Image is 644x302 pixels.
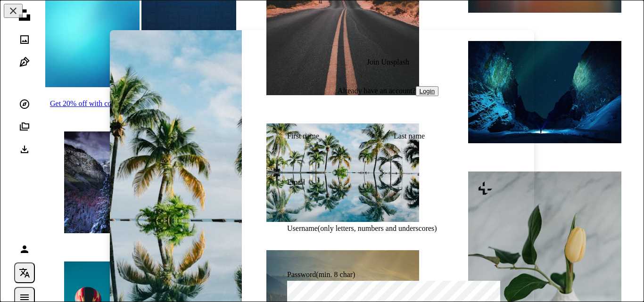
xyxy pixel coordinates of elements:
p: Already have an account? [287,86,489,96]
label: Last name [394,132,489,167]
input: Last name [394,142,500,167]
button: Login [416,86,439,96]
input: First name [287,142,394,167]
input: Username(only letters, numbers and underscores) [287,235,500,259]
h1: Join Unsplash [287,58,489,66]
span: (only letters, numbers and underscores) [318,224,437,232]
span: (min. 8 char) [316,270,355,278]
label: Email [287,178,489,213]
label: Username [287,224,489,259]
input: Email [287,188,500,213]
label: First name [287,132,382,167]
